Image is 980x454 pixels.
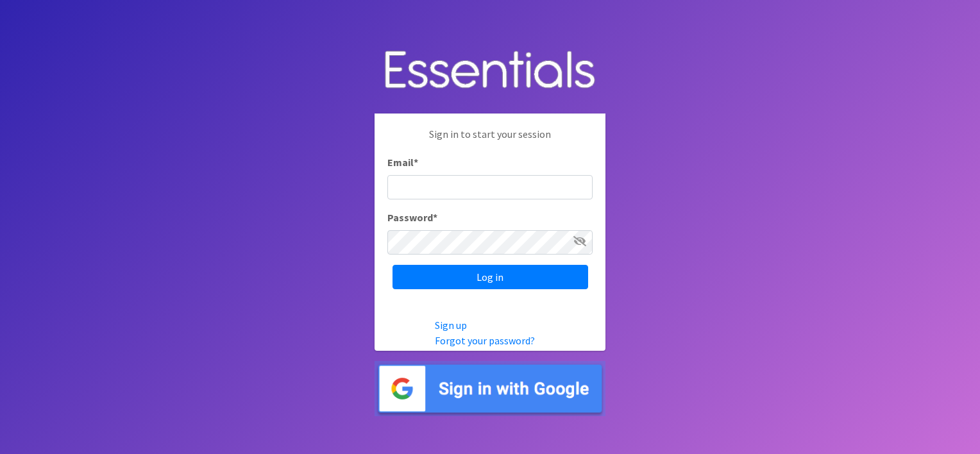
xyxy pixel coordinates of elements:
[393,265,588,289] input: Log in
[387,126,593,155] p: Sign in to start your session
[435,334,535,347] a: Forgot your password?
[387,155,418,170] label: Email
[375,38,605,104] img: Human Essentials
[433,211,437,224] abbr: required
[387,210,437,225] label: Password
[435,319,467,332] a: Sign up
[375,361,605,417] img: Sign in with Google
[414,156,418,169] abbr: required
